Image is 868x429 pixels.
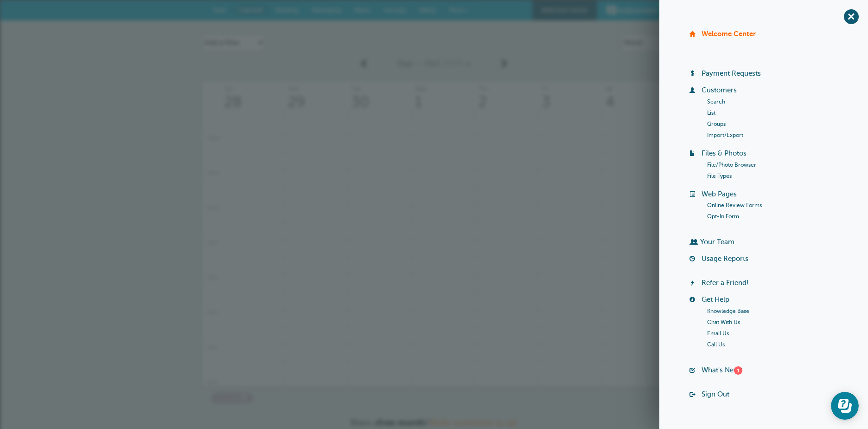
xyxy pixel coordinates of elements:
span: 1 [411,93,474,111]
a: Your Team [700,238,734,246]
span: Wed [411,81,474,93]
span: + [841,6,862,27]
span: 4 [602,93,665,111]
span: Calendar [238,6,263,13]
a: Refer someone to us! [430,418,518,428]
span: Messaging [312,6,341,13]
a: Search [707,98,725,105]
div: 4pm [207,344,220,350]
a: Sign Out [702,390,729,398]
span: 28 [221,93,284,111]
div: 1pm [207,240,220,246]
div: 5pm [207,379,220,385]
a: Call Us [707,341,725,348]
a: Usage Reports [702,255,748,262]
a: Import/Export [707,132,743,138]
iframe: Resource center [831,392,859,420]
span: 3 [538,93,601,111]
span: 30 [348,93,411,111]
strong: free month [378,418,426,428]
a: What's New? [702,366,742,374]
a: Calendar [233,4,269,16]
span: More [449,6,463,13]
span: Sep – Oct [397,58,440,69]
a: Groups [707,121,726,127]
a: Get Help [702,296,729,303]
a: Web Pages [702,190,737,198]
span: New [213,6,226,13]
a: Welcome Center [702,30,756,38]
span: Billing [419,6,436,13]
a: Knowledge Base [707,308,749,314]
div: 3pm [207,309,220,315]
a: Grid Size [211,393,253,403]
span: Tue [348,81,411,93]
a: File/Photo Browser [707,162,756,168]
a: Email Us [707,330,729,337]
a: Chat With Us [707,319,740,325]
span: Settings [383,6,406,13]
a: Online Review Forms [707,202,762,208]
a: Refer a Friend! [702,279,749,286]
a: Files & Photos [702,149,747,157]
div: 11am [207,170,220,176]
a: Opt-In Form [707,213,739,220]
div: 12pm [207,205,220,211]
div: 1 [734,366,742,375]
span: Thu [475,81,538,93]
span: Sun [221,81,284,93]
span: Mon [284,81,347,93]
span: Sat [602,81,665,93]
span: Blasts [354,6,370,13]
p: Want a ? [202,417,666,428]
a: Payment Requests [702,70,761,77]
a: List [707,110,715,116]
span: 2 [475,93,538,111]
a: Sep – Oct 2025 [374,53,494,74]
div: 10am [207,135,220,141]
span: Booking [275,6,299,13]
span: 29 [284,93,347,111]
span: 2025 [442,58,464,69]
a: File Types [707,173,732,179]
a: Customers [702,86,737,94]
div: 2pm [207,274,220,280]
span: Fri [538,81,601,93]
